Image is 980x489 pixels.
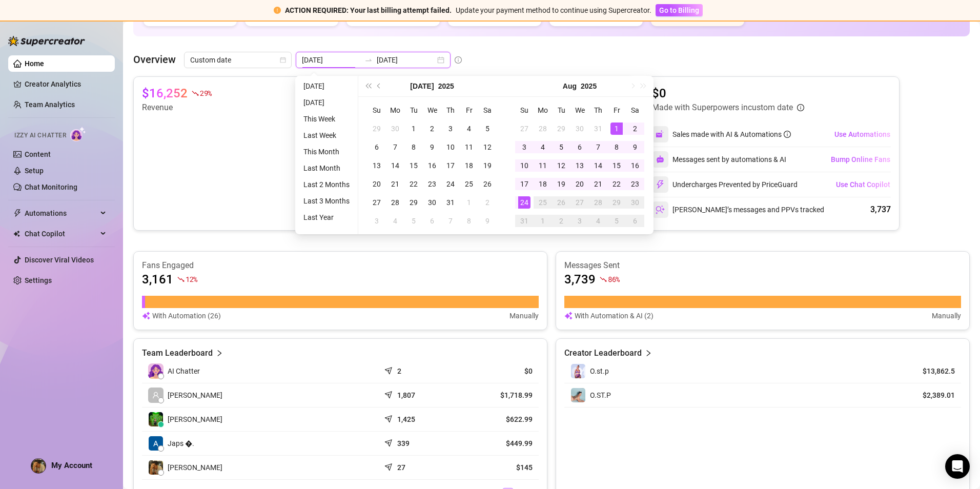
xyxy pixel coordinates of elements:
[371,141,383,153] div: 6
[478,101,497,119] th: Sa
[149,460,163,475] img: Vince Bandivas
[518,196,530,209] div: 24
[426,123,438,135] div: 2
[656,6,703,14] a: Go to Billing
[515,193,534,212] td: 2025-08-24
[552,138,570,156] td: 2025-08-05
[463,178,475,190] div: 25
[426,141,438,153] div: 9
[589,119,607,138] td: 2025-07-31
[8,36,85,46] img: logo-BBDzfeDw.svg
[149,412,163,426] img: Ge RM
[610,141,623,153] div: 8
[518,178,530,190] div: 17
[478,156,497,175] td: 2025-07-19
[518,215,530,227] div: 31
[374,76,385,96] button: Previous month (PageUp)
[389,123,401,135] div: 30
[142,85,188,101] article: $16,252
[518,159,530,172] div: 10
[460,212,478,230] td: 2025-08-08
[589,138,607,156] td: 2025-08-07
[397,462,405,473] article: 27
[656,155,664,164] img: svg%3e
[280,57,286,63] span: calendar
[537,159,549,172] div: 11
[537,196,549,209] div: 25
[299,195,354,207] li: Last 3 Months
[152,310,221,321] article: With Automation (26)
[438,76,454,96] button: Choose a year
[371,159,383,172] div: 13
[299,113,354,125] li: This Week
[555,215,567,227] div: 2
[607,101,626,119] th: Fr
[404,156,423,175] td: 2025-07-15
[386,119,404,138] td: 2025-06-30
[465,366,533,376] article: $0
[481,196,494,209] div: 2
[835,176,891,193] button: Use Chat Copilot
[423,156,441,175] td: 2025-07-16
[481,123,494,135] div: 5
[600,276,607,283] span: fall
[299,96,354,109] li: [DATE]
[386,175,404,193] td: 2025-07-21
[629,123,641,135] div: 2
[626,138,644,156] td: 2025-08-09
[589,156,607,175] td: 2025-08-14
[537,178,549,190] div: 18
[274,7,281,14] span: exclamation-circle
[515,119,534,138] td: 2025-07-27
[371,215,383,227] div: 3
[133,52,176,67] article: Overview
[672,129,791,140] div: Sales made with AI & Automations
[460,101,478,119] th: Fr
[555,196,567,209] div: 26
[302,54,360,66] input: Start date
[656,180,665,189] img: svg%3e
[441,138,460,156] td: 2025-07-10
[797,104,804,111] span: info-circle
[407,178,420,190] div: 22
[404,212,423,230] td: 2025-08-05
[552,119,570,138] td: 2025-07-29
[386,212,404,230] td: 2025-08-04
[384,461,395,471] span: send
[142,310,150,321] img: svg%3e
[371,178,383,190] div: 20
[168,438,194,449] span: Japs �.
[626,193,644,212] td: 2025-08-30
[444,196,457,209] div: 31
[364,56,373,64] span: to
[589,101,607,119] th: Th
[410,76,434,96] button: Choose a month
[25,183,77,191] a: Chat Monitoring
[423,212,441,230] td: 2025-08-06
[455,56,462,64] span: info-circle
[407,123,420,135] div: 1
[299,146,354,158] li: This Month
[932,310,961,321] article: Manually
[177,276,185,283] span: fall
[397,366,401,376] article: 2
[423,138,441,156] td: 2025-07-09
[200,88,212,98] span: 29 %
[426,159,438,172] div: 16
[444,178,457,190] div: 24
[389,141,401,153] div: 7
[70,127,86,141] img: AI Chatter
[481,141,494,153] div: 12
[299,80,354,92] li: [DATE]
[404,193,423,212] td: 2025-07-29
[371,196,383,209] div: 27
[534,193,552,212] td: 2025-08-25
[629,159,641,172] div: 16
[423,101,441,119] th: We
[384,364,395,375] span: send
[367,175,386,193] td: 2025-07-20
[570,119,589,138] td: 2025-07-30
[581,76,597,96] button: Choose a year
[149,436,163,451] img: Japs 🦋
[367,101,386,119] th: Su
